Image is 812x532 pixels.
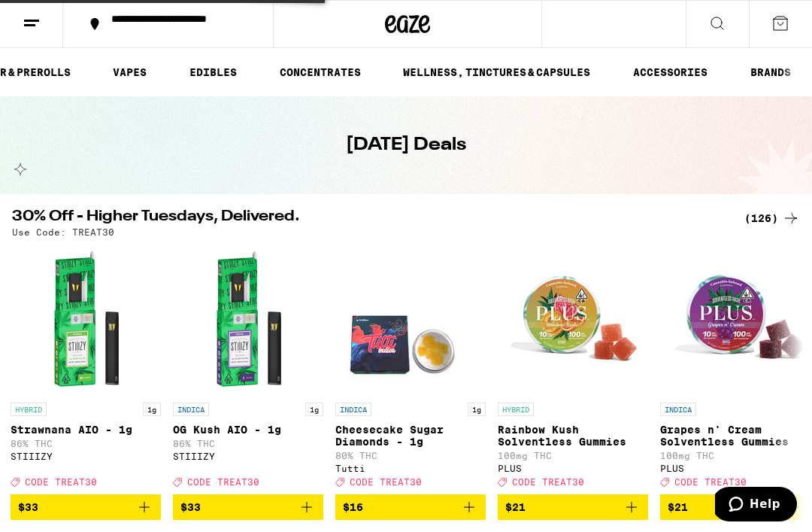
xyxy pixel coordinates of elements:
[350,477,422,487] span: CODE TREAT30
[335,494,486,520] button: Add to bag
[660,424,810,448] p: Grapes n' Cream Solventless Gummies
[182,63,244,81] a: EDIBLES
[11,403,47,416] p: HYBRID
[498,464,648,473] div: PLUS
[335,451,486,461] p: 80% THC
[12,227,114,237] p: Use Code: TREAT30
[660,245,810,494] a: Open page for Grapes n' Cream Solventless Gummies from PLUS
[512,477,584,487] span: CODE TREAT30
[346,132,466,158] h1: [DATE] Deals
[173,245,323,395] img: STIIIZY - OG Kush AIO - 1g
[12,209,726,227] h2: 30% Off - Higher Tuesdays, Delivered.
[498,403,534,416] p: HYBRID
[674,477,747,487] span: CODE TREAT30
[187,477,259,487] span: CODE TREAT30
[173,424,323,436] p: OG Kush AIO - 1g
[143,403,161,416] p: 1g
[668,501,688,513] span: $21
[18,501,38,513] span: $33
[173,245,323,494] a: Open page for OG Kush AIO - 1g from STIIIZY
[173,494,323,520] button: Add to bag
[305,403,323,416] p: 1g
[660,245,810,395] img: PLUS - Grapes n' Cream Solventless Gummies
[180,501,201,513] span: $33
[11,245,161,395] img: STIIIZY - Strawnana AIO - 1g
[715,487,797,524] iframe: Opens a widget where you can find more information
[11,439,161,448] p: 86% THC
[11,451,161,461] div: STIIIZY
[11,245,161,494] a: Open page for Strawnana AIO - 1g from STIIIZY
[173,451,323,461] div: STIIIZY
[11,424,161,436] p: Strawnana AIO - 1g
[498,245,648,494] a: Open page for Rainbow Kush Solventless Gummies from PLUS
[744,209,800,227] a: (126)
[25,477,97,487] span: CODE TREAT30
[660,494,810,520] button: Add to bag
[335,245,486,494] a: Open page for Cheesecake Sugar Diamonds - 1g from Tutti
[173,439,323,448] p: 86% THC
[660,464,810,473] div: PLUS
[343,501,363,513] span: $16
[498,494,648,520] button: Add to bag
[498,245,648,395] img: PLUS - Rainbow Kush Solventless Gummies
[498,451,648,461] p: 100mg THC
[105,63,154,81] a: VAPES
[335,424,486,448] p: Cheesecake Sugar Diamonds - 1g
[335,403,371,416] p: INDICA
[660,403,696,416] p: INDICA
[272,63,368,81] a: CONCENTRATES
[505,501,526,513] span: $21
[335,245,486,395] img: Tutti - Cheesecake Sugar Diamonds - 1g
[395,63,598,81] a: WELLNESS, TINCTURES & CAPSULES
[11,494,161,520] button: Add to bag
[468,403,486,416] p: 1g
[173,403,209,416] p: INDICA
[335,464,486,473] div: Tutti
[498,424,648,448] p: Rainbow Kush Solventless Gummies
[626,63,715,81] a: ACCESSORIES
[743,63,798,81] a: BRANDS
[660,451,810,461] p: 100mg THC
